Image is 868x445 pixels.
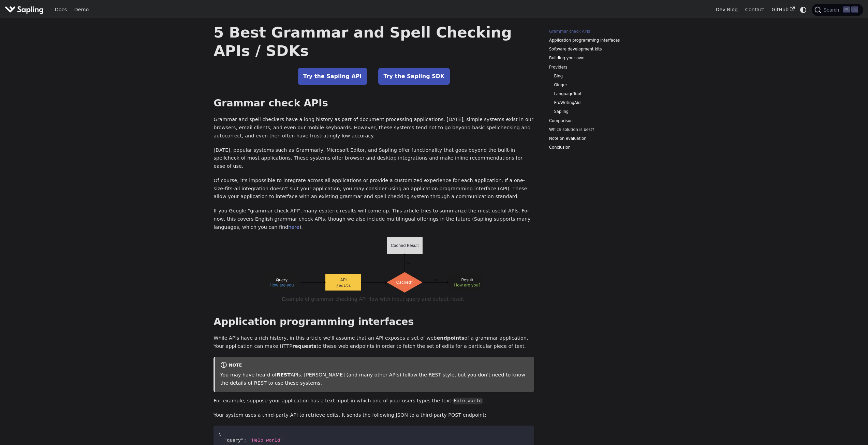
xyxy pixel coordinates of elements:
p: For example, suppose your application has a text input in which one of your users types the text: . [214,397,534,405]
span: : [244,438,246,443]
a: LanguageTool [554,91,639,97]
div: note [220,361,529,370]
a: Providers [549,64,642,71]
strong: endpoints [437,335,464,341]
p: Of course, it's impossible to integrate across all applications or provide a customized experienc... [214,177,534,201]
strong: REST [277,372,291,377]
h2: Application programming interfaces [214,316,534,328]
span: Search [821,7,843,13]
a: Comparison [549,118,642,124]
a: here [288,224,299,230]
figcaption: Example of grammar checking API flow with input query and output result. [227,295,520,303]
a: Contact [741,4,768,15]
a: Try the Sapling API [298,68,367,85]
button: Switch between dark and light mode (currently system mode) [798,5,808,15]
h1: 5 Best Grammar and Spell Checking APIs / SDKs [214,23,534,60]
p: Your system uses a third-party API to retrieve edits. It sends the following JSON to a third-part... [214,411,534,419]
p: If you Google "grammar check API", many esoteric results will come up. This article tries to summ... [214,207,534,231]
kbd: K [851,6,858,13]
a: Sapling.ai [5,5,46,15]
a: Grammar check APIs [549,28,642,35]
a: Application programming interfaces [549,37,642,44]
span: { [219,431,221,436]
a: Which solution is best? [549,127,642,133]
a: Bing [554,73,639,79]
a: GitHub [768,4,798,15]
a: Building your own [549,55,642,61]
img: Example API flow [264,237,484,293]
code: Helo world [453,398,483,404]
a: Software development kits [549,46,642,53]
button: Search (Ctrl+K) [812,4,863,16]
a: Conclusion [549,144,642,151]
a: Docs [51,4,71,15]
strong: requests [292,343,317,349]
h2: Grammar check APIs [214,97,534,109]
a: Dev Blog [712,4,741,15]
a: ProWritingAid [554,100,639,106]
span: "Helo world" [249,438,283,443]
p: [DATE], popular systems such as Grammarly, Microsoft Editor, and Sapling offer functionality that... [214,146,534,170]
span: "query" [224,438,244,443]
a: Demo [71,4,92,15]
p: While APIs have a rich history, in this article we'll assume that an API exposes a set of web of ... [214,334,534,351]
a: Note on evaluation [549,135,642,142]
p: You may have heard of APIs. [PERSON_NAME] (and many other APIs) follow the REST style, but you do... [220,371,529,387]
p: Grammar and spell checkers have a long history as part of document processing applications. [DATE... [214,116,534,140]
img: Sapling.ai [5,5,44,15]
a: Sapling [554,108,639,115]
a: Try the Sapling SDK [378,68,450,85]
a: Ginger [554,82,639,88]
